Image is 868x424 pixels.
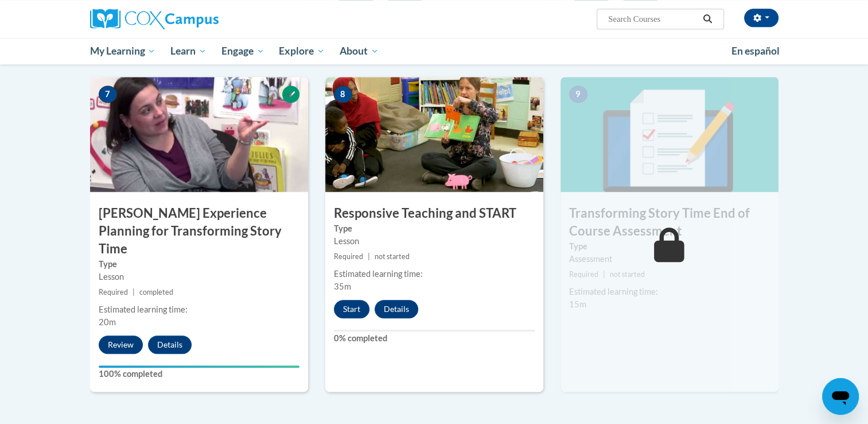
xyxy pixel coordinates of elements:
[133,288,135,296] span: |
[334,268,535,280] div: Estimated learning time:
[99,303,299,316] div: Estimated learning time:
[569,270,598,279] span: Required
[744,9,779,27] button: Account Settings
[560,77,779,192] img: Course Image
[699,12,716,26] button: Search
[731,45,780,57] span: En español
[724,39,787,63] a: En español
[90,9,219,29] img: Cox Campus
[73,38,796,64] div: Main menu
[569,299,586,309] span: 15m
[334,252,363,261] span: Required
[90,205,308,257] h3: [PERSON_NAME] Experience Planning for Transforming Story Time
[83,38,164,64] a: My Learning
[607,12,699,26] input: Search Courses
[610,270,645,279] span: not started
[332,38,386,64] a: About
[148,336,192,354] button: Details
[99,258,299,271] label: Type
[375,252,410,261] span: not started
[334,222,535,235] label: Type
[325,77,543,192] img: Course Image
[569,253,770,265] div: Assessment
[325,205,543,222] h3: Responsive Teaching and START
[279,44,325,58] span: Explore
[99,288,128,296] span: Required
[334,235,535,248] div: Lesson
[99,86,117,103] span: 7
[221,44,264,58] span: Engage
[375,300,418,318] button: Details
[99,317,116,327] span: 20m
[334,300,369,318] button: Start
[89,44,155,58] span: My Learning
[139,288,173,296] span: completed
[90,9,308,29] a: Cox Campus
[822,378,859,415] iframe: Button to launch messaging window
[334,86,352,103] span: 8
[99,368,299,380] label: 100% completed
[214,38,272,64] a: Engage
[569,86,587,103] span: 9
[560,205,779,240] h3: Transforming Story Time End of Course Assessment
[271,38,332,64] a: Explore
[334,282,351,291] span: 35m
[99,336,143,354] button: Review
[163,38,214,64] a: Learn
[569,240,770,253] label: Type
[170,44,207,58] span: Learn
[334,332,535,345] label: 0% completed
[90,77,308,192] img: Course Image
[99,365,299,368] div: Your progress
[340,44,379,58] span: About
[368,252,370,261] span: |
[569,286,770,298] div: Estimated learning time:
[603,270,605,279] span: |
[99,271,299,283] div: Lesson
